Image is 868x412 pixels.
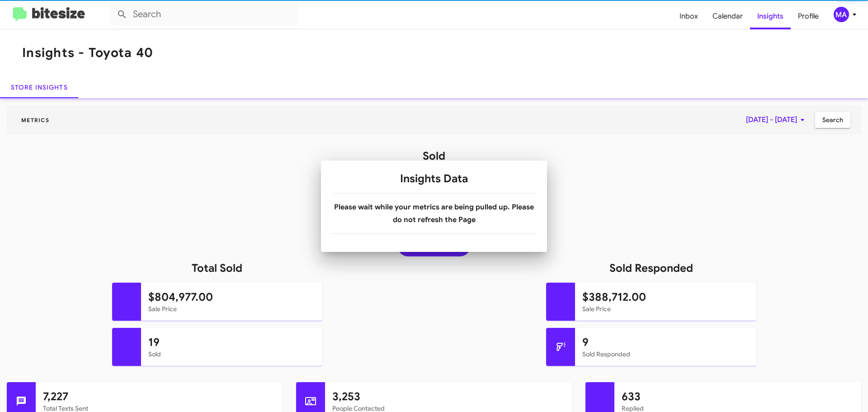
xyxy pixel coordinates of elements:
mat-card-subtitle: Sold Responded [582,350,749,359]
span: Profile [791,3,826,29]
b: Please wait while your metrics are being pulled up. Please do not refresh the Page [334,203,534,224]
span: Metrics [14,117,57,123]
mat-card-subtitle: Sold [148,350,315,359]
input: Search [109,4,299,25]
h1: Insights - Toyota 40 [22,46,153,60]
h1: 7,227 [43,389,275,404]
h1: $388,712.00 [582,290,749,304]
h1: 633 [622,389,854,404]
h1: 3,253 [332,389,565,404]
h1: 9 [582,335,749,350]
h1: Sold Responded [434,261,868,275]
div: MA [834,7,849,22]
span: Calendar [705,3,750,29]
mat-card-subtitle: Sale Price [582,304,749,313]
span: Search [822,112,843,128]
h1: 19 [148,335,315,350]
span: [DATE] - [DATE] [746,112,808,128]
mat-card-subtitle: Sale Price [148,304,315,313]
h1: $804,977.00 [148,290,315,304]
span: Insights [750,3,791,29]
span: Inbox [672,3,705,29]
h1: Insights Data [332,171,536,186]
